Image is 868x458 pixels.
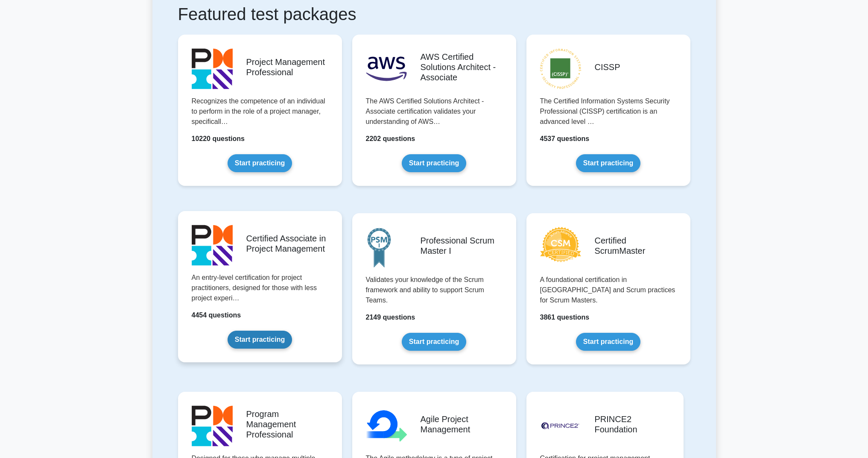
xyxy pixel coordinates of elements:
[228,331,292,349] a: Start practicing
[228,154,292,172] a: Start practicing
[402,154,466,172] a: Start practicing
[178,4,690,24] h1: Featured test packages
[576,333,640,351] a: Start practicing
[576,154,640,172] a: Start practicing
[402,333,466,351] a: Start practicing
